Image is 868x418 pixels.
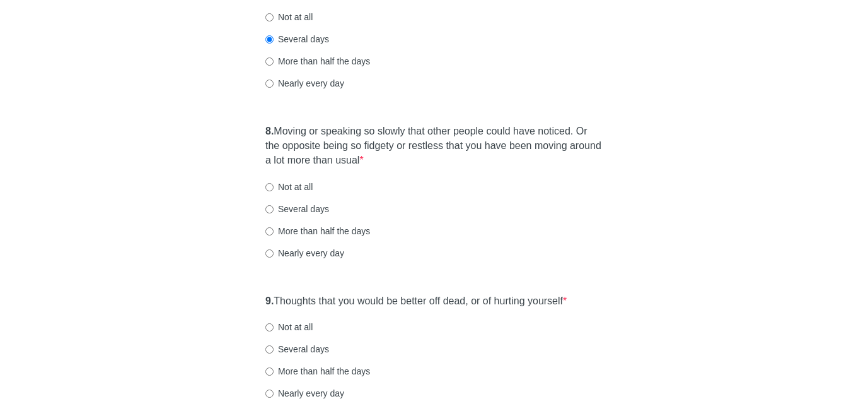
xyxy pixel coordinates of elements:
label: More than half the days [265,225,370,237]
input: Nearly every day [265,249,274,258]
label: Several days [265,343,329,355]
label: Moving or speaking so slowly that other people could have noticed. Or the opposite being so fidge... [265,124,603,168]
input: Nearly every day [265,80,274,88]
input: Several days [265,205,274,213]
input: More than half the days [265,367,274,376]
label: Nearly every day [265,77,344,90]
label: Not at all [265,11,313,23]
label: Thoughts that you would be better off dead, or of hurting yourself [265,294,567,309]
input: More than half the days [265,227,274,236]
label: Several days [265,33,329,45]
input: Several days [265,345,274,354]
label: Several days [265,203,329,215]
input: Not at all [265,323,274,331]
input: Nearly every day [265,390,274,398]
label: More than half the days [265,55,370,68]
input: More than half the days [265,57,274,66]
input: Several days [265,35,274,44]
input: Not at all [265,13,274,21]
label: More than half the days [265,365,370,378]
label: Not at all [265,181,313,193]
strong: 8. [265,126,274,136]
label: Nearly every day [265,387,344,400]
strong: 9. [265,296,274,306]
label: Nearly every day [265,247,344,260]
input: Not at all [265,183,274,191]
label: Not at all [265,321,313,333]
